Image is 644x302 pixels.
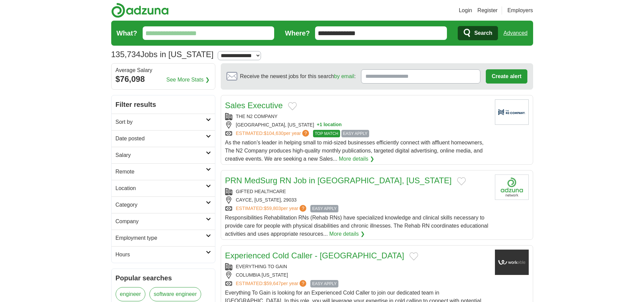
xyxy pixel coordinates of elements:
div: Average Salary [116,68,211,73]
span: Search [474,26,492,40]
a: ESTIMATED:$104,630per year? [236,130,311,137]
a: by email [334,73,354,79]
h2: Date posted [116,135,206,143]
img: Company logo [495,175,529,200]
span: ? [300,205,306,212]
h2: Location [116,184,206,192]
a: Employment type [112,230,215,246]
span: TOP MATCH [313,130,340,137]
a: More details ❯ [339,155,374,163]
span: ? [302,130,309,137]
a: ESTIMATED:$59,803per year? [236,205,308,212]
a: Employers [507,6,533,15]
a: Register [477,6,498,15]
h1: Jobs in [US_STATE] [111,50,214,59]
div: THE N2 COMPANY [225,113,490,120]
div: GIFTED HEALTHCARE [225,188,490,195]
h2: Popular searches [116,273,211,283]
h2: Remote [116,168,206,176]
a: See More Stats ❯ [166,76,210,84]
h2: Company [116,217,206,226]
button: Add to favorite jobs [409,252,418,260]
span: $59,803 [264,206,281,211]
h2: Category [116,201,206,209]
a: Company [112,213,215,230]
button: Add to favorite jobs [457,177,466,185]
a: Salary [112,147,215,163]
h2: Employment type [116,234,206,242]
span: 135,734 [111,48,141,61]
span: ? [300,280,306,287]
a: Experienced Cold Caller - [GEOGRAPHIC_DATA] [225,251,404,260]
a: Remote [112,163,215,180]
a: Category [112,196,215,213]
a: ESTIMATED:$59,647per year? [236,280,308,287]
span: EASY APPLY [310,280,338,287]
label: Where? [285,28,310,38]
span: As the nation’s leader in helping small to mid-sized businesses efficiently connect with affluent... [225,140,484,162]
span: Receive the newest jobs for this search : [240,72,356,80]
a: Hours [112,246,215,263]
h2: Sort by [116,118,206,126]
div: CAYCE, [US_STATE], 29033 [225,196,490,204]
img: Company logo [495,99,529,125]
a: Location [112,180,215,196]
div: COLUMBIA [US_STATE] [225,272,490,279]
a: Sort by [112,114,215,130]
img: Adzuna logo [111,3,169,18]
label: What? [117,28,137,38]
span: EASY APPLY [310,205,338,212]
span: Responsibilities Rehabilitation RNs (Rehab RNs) have specialized knowledge and clinical skills ne... [225,215,488,237]
div: $76,098 [116,73,211,85]
a: Date posted [112,130,215,147]
span: $104,630 [264,131,283,136]
button: +1 location [317,121,342,129]
a: Sales Executive [225,101,283,110]
a: More details ❯ [329,230,365,238]
span: + [317,121,319,129]
a: PRN MedSurg RN Job in [GEOGRAPHIC_DATA], [US_STATE] [225,176,452,185]
a: Login [459,6,472,15]
h2: Filter results [112,95,215,114]
span: $59,647 [264,281,281,286]
a: Advanced [503,26,527,40]
button: Create alert [486,69,527,84]
span: EASY APPLY [341,130,369,137]
h2: Hours [116,251,206,259]
button: Add to favorite jobs [288,102,297,110]
div: [GEOGRAPHIC_DATA], [US_STATE] [225,121,490,129]
a: software engineer [149,287,201,301]
a: engineer [116,287,145,301]
img: Company logo [495,250,529,275]
div: EVERYTHING TO GAIN [225,263,490,270]
button: Search [458,26,498,40]
h2: Salary [116,151,206,159]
